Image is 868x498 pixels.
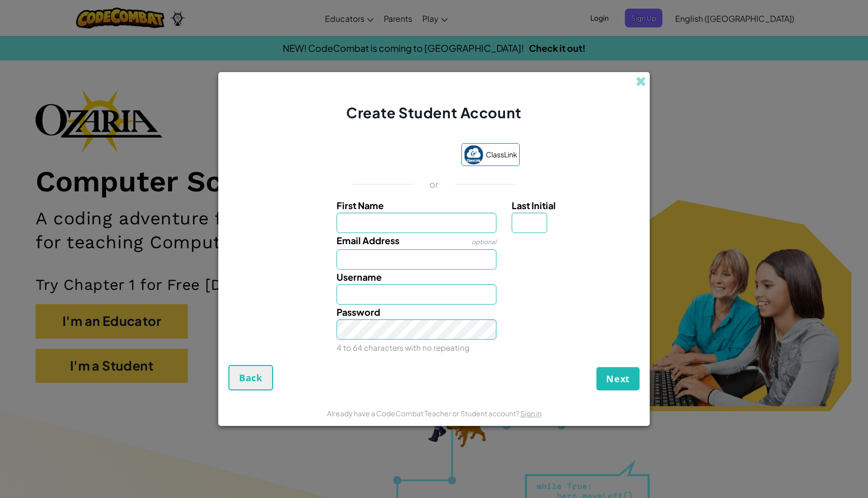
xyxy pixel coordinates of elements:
span: First Name [337,200,384,211]
span: Next [606,373,630,385]
span: Password [337,306,380,318]
span: optional [472,238,496,246]
a: Sign in [520,409,542,418]
button: Back [228,365,273,390]
span: Create Student Account [346,104,521,121]
span: Email Address [337,235,399,246]
small: 4 to 64 characters with no repeating [337,343,470,352]
iframe: Sign in with Google Button [344,145,456,167]
img: classlink-logo-small.png [464,145,483,164]
span: Back [239,372,262,384]
span: ClassLink [486,147,517,162]
span: Last Initial [512,200,556,211]
button: Next [596,367,640,390]
p: or [429,178,439,190]
span: Already have a CodeCombat Teacher or Student account? [327,409,520,418]
span: Username [337,271,382,283]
